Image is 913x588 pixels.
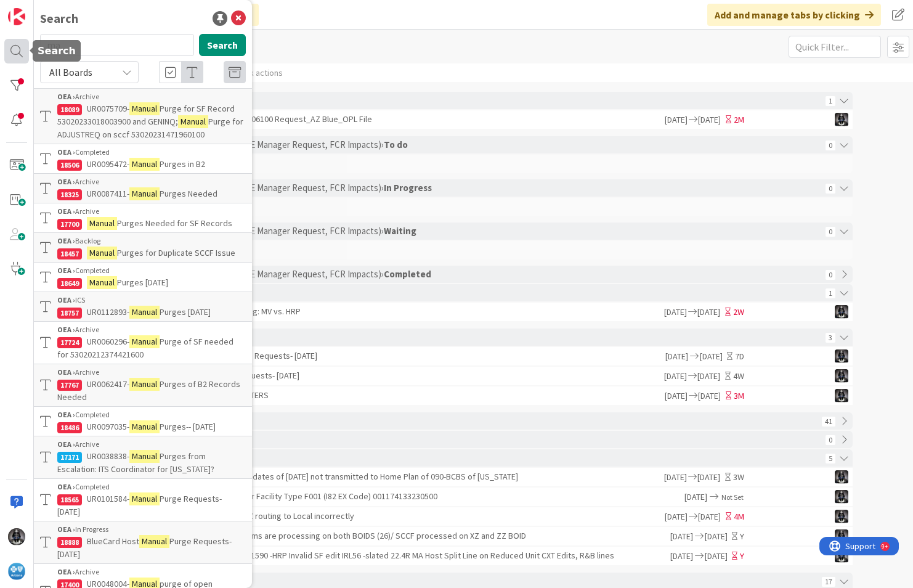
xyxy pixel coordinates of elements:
div: 4M [734,510,744,523]
span: 0 [826,184,835,194]
a: OEA ›Completed18486UR0097035-ManualPurges-- [DATE] [34,407,252,436]
a: 17865Change Control Request: 2306100 Request_AZ Blue_OPL File[DATE][DATE]2MKG [95,110,853,129]
span: [DATE] [662,471,687,484]
div: 18325 [57,189,82,200]
img: KG [835,305,848,319]
mark: Manual [129,306,160,319]
div: Change Control Request: 2306100 Request_AZ Blue_OPL File [120,110,663,129]
div: 17700 [57,219,82,230]
div: 3M [734,390,744,402]
span: Purges for Duplicate SCCF Issue [117,247,235,258]
div: No cards to display [95,241,853,259]
span: [DATE] [669,550,693,563]
div: In Progress [57,524,246,535]
div: Y [740,550,744,563]
a: 18869UR0115439-Configuration for Facility Type F001 (I82 EX Code) 001174133230500[DATE]Not SetKG [95,488,853,506]
img: KG [835,470,848,484]
b: Completed [384,268,431,280]
img: KG [835,113,848,126]
div: 18486 [57,422,82,433]
div: BlueCard Host Manual Purge Requests- [DATE] [120,347,664,365]
span: [DATE] [698,390,723,402]
span: All Boards [49,66,92,78]
span: Purges in B2 [160,158,205,169]
div: Archive [57,176,246,187]
a: OEA ›Archive17171UR0038838-ManualPurges from Escalation: ITS Coordinator for [US_STATE]? [34,436,252,479]
mark: Manual [129,450,160,463]
span: [DATE] [705,550,729,563]
span: 0 [826,270,835,280]
b: OEA › [57,266,75,275]
span: [DATE] [700,350,724,363]
span: UR0062417- [87,378,129,390]
div: Create Ticket for Timely filing: MV vs. HRP [120,303,662,321]
div: UR0117341- HRP Cancel Requests- [DATE] [120,367,662,385]
input: Quick Filter... [789,36,881,58]
span: 41 [822,417,835,427]
span: 1 [826,96,835,106]
span: 1 [826,288,835,298]
span: Purges [DATE] [160,306,211,317]
span: [DATE] [698,510,723,523]
span: [DATE] [669,530,693,543]
a: OEA ›Archive17700ManualPurges Needed for SF Records [34,203,252,232]
div: 3W [733,471,744,484]
span: UR0038838- [87,451,129,462]
div: No cards to display [95,155,853,173]
div: 18089 [57,104,82,115]
div: Archive [57,367,246,378]
div: › WAITING › [122,449,822,467]
b: OEA › [57,325,75,334]
span: UR0097035- [87,421,129,432]
b: OEA › [57,177,75,186]
img: KG [835,549,848,563]
a: 17821Create Ticket for Timely filing: MV vs. HRP[DATE][DATE]2WKG [95,303,853,321]
h5: Search [38,45,76,57]
b: OEA › [57,92,75,101]
span: 0 [826,435,835,445]
b: OEA › [57,236,75,245]
b: To do [384,139,408,150]
b: OEA › [57,482,75,491]
img: avatar [8,563,25,580]
img: KG [835,490,848,504]
button: Search [199,34,246,56]
b: OEA › [57,525,75,534]
a: OEA ›Completed18506UR0095472-ManualPurges in B2 [34,144,252,173]
div: › NORMAL PRIORITY › [122,284,822,301]
a: OEA ›Archive17767UR0062417-ManualPurges of B2 Records Needed [34,364,252,407]
img: KG [8,528,25,545]
b: OEA › [57,206,75,216]
div: Archive [57,91,246,102]
a: 6754DMD0059855 CR1272 INC0321590 -HRP Invalid SF edit IRL56 -slated 22.4R MA Host Split Line on R... [95,547,853,565]
a: 18824UR0117341- HRP Cancel Requests- [DATE][DATE][DATE]4WKG [95,367,853,385]
a: OEA ›Completed18565UR0101584-ManualPurge Requests- [DATE] [34,479,252,521]
div: 18506 [57,160,82,171]
span: UR0060296- [87,336,129,347]
span: [DATE] [664,350,689,363]
div: 18649 [57,278,82,289]
div: ICS [57,295,246,306]
span: [DATE] [662,306,687,319]
mark: Manual [129,335,160,348]
span: 5 [826,454,835,463]
div: No cards to display [95,198,853,216]
mark: Manual [87,276,117,289]
span: UR0075709- [87,103,129,114]
span: Support [26,2,56,17]
span: [DATE] [663,113,688,126]
mark: Manual [129,420,160,433]
div: 18565 [57,494,82,505]
span: Not Set [721,492,744,502]
span: UR0095472- [87,158,129,169]
img: KG [835,369,848,383]
b: OEA › [57,567,75,576]
mark: Manual [178,115,208,128]
b: OEA › [57,439,75,449]
div: › WAITING › [122,431,822,448]
a: 18310UR0086761- Alpha Prefix XBZ routing to Local incorrectly[DATE][DATE]4MKG [95,507,853,526]
a: OEA ›Archive17724UR0060296-ManualPurge of SF needed for 53020212374421600 [34,322,252,364]
div: UR0086761- Alpha Prefix XBZ routing to Local incorrectly [120,507,663,526]
img: Visit kanbanzone.com [8,8,25,25]
div: › HIGH PRIORITY (ELT Request, OE Manager Request, FCR Impacts) › [122,223,822,240]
